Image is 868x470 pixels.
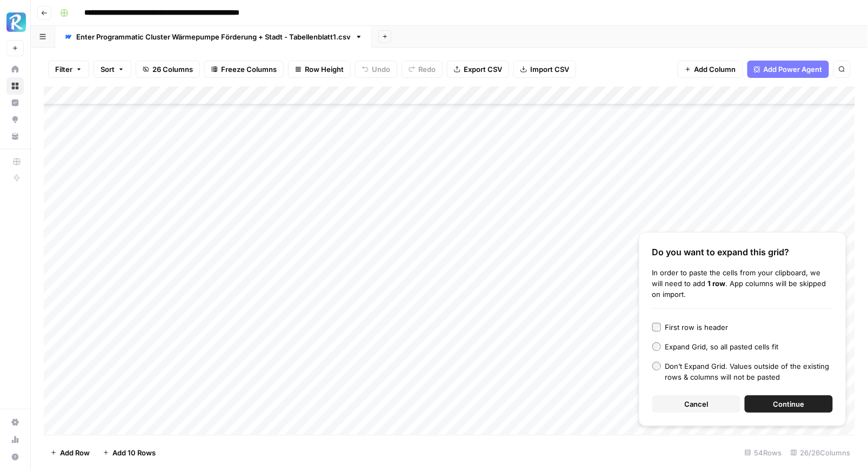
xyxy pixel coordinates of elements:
a: Usage [6,431,24,448]
button: 26 Columns [136,61,200,78]
button: Continue [745,395,833,413]
a: Settings [6,414,24,431]
div: 54 Rows [740,444,786,461]
input: Expand Grid, so all pasted cells fit [652,342,661,351]
a: Home [6,61,24,78]
button: Row Height [288,61,351,78]
b: 1 row [708,279,726,288]
span: 26 Columns [152,64,193,75]
a: Browse [6,77,24,95]
div: 26/26 Columns [786,444,855,461]
button: Import CSV [513,61,576,78]
a: Opportunities [6,111,24,128]
div: Enter Programmatic Cluster Wärmepumpe Förderung + Stadt - Tabellenblatt1.csv [76,31,351,42]
span: Add Column [695,64,736,75]
span: Sort [101,64,115,75]
button: Workspace: Radyant [6,9,24,36]
button: Freeze Columns [204,61,284,78]
button: Help + Support [6,448,24,466]
a: Enter Programmatic Cluster Wärmepumpe Förderung + Stadt - Tabellenblatt1.csv [55,26,372,48]
button: Cancel [652,395,740,413]
button: Redo [402,61,443,78]
button: Add 10 Rows [96,444,162,461]
div: In order to paste the cells from your clipboard, we will need to add . App columns will be skippe... [652,267,833,300]
button: Sort [94,61,131,78]
a: Insights [6,94,24,111]
button: Add Column [678,61,743,78]
button: Filter [48,61,89,78]
span: Row Height [305,64,344,75]
input: Don’t Expand Grid. Values outside of the existing rows & columns will not be pasted [652,362,661,370]
span: Filter [55,64,72,75]
img: Radyant Logo [6,12,26,32]
input: First row is header [652,323,661,332]
span: Undo [372,64,390,75]
span: Import CSV [530,64,569,75]
button: Export CSV [447,61,509,78]
span: Continue [773,399,805,409]
span: Cancel [685,399,709,409]
div: First row is header [665,322,729,333]
span: Add Power Agent [764,64,823,75]
span: Freeze Columns [221,64,277,75]
div: Don’t Expand Grid. Values outside of the existing rows & columns will not be pasted [665,361,833,382]
div: Do you want to expand this grid? [652,246,833,259]
span: Add Row [60,447,90,458]
a: Your Data [6,128,24,145]
div: Expand Grid, so all pasted cells fit [665,341,779,352]
button: Add Row [44,444,96,461]
button: Add Power Agent [747,61,829,78]
span: Add 10 Rows [112,447,156,458]
span: Export CSV [464,64,502,75]
button: Undo [355,61,397,78]
span: Redo [418,64,436,75]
